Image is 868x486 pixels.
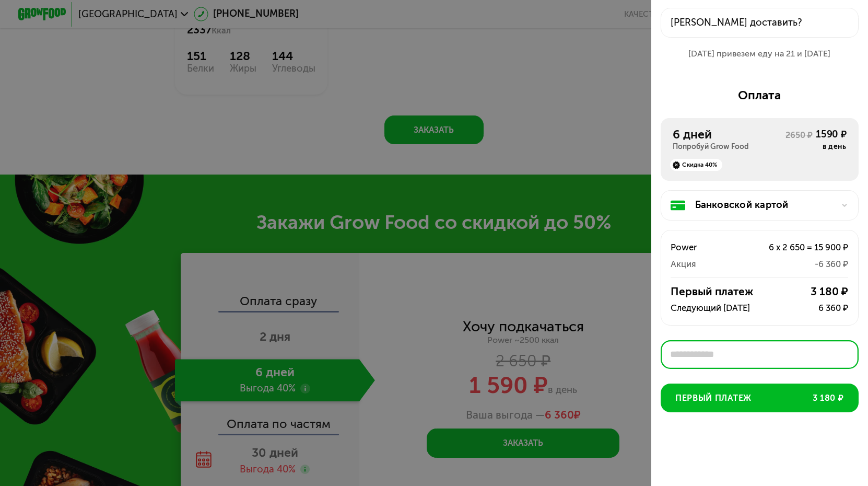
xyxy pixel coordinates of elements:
[661,384,859,412] button: Первый платеж3 180 ₽
[671,257,742,272] div: Акция
[813,392,844,404] span: 3 180 ₽
[671,16,848,30] div: [PERSON_NAME] доставить?
[671,284,768,299] div: Первый платеж
[742,257,848,272] div: -6 360 ₽
[675,392,752,404] span: Первый платеж
[671,240,742,255] div: Power
[695,198,834,213] div: Банковской картой
[816,142,846,152] div: в день
[816,128,846,142] div: 1590 ₽
[768,284,848,299] div: 3 180 ₽
[670,159,722,171] div: Скидка 40%
[661,88,859,103] div: Оплата
[785,129,812,152] div: 2650 ₽
[750,301,848,316] div: 6 360 ₽
[661,8,859,38] button: [PERSON_NAME] доставить?
[673,142,785,152] div: Попробуй Grow Food
[673,128,785,142] div: 6 дней
[671,301,750,316] div: Следующий [DATE]
[661,48,859,60] div: [DATE] привезем еду на 21 и [DATE]
[742,240,848,255] div: 6 x 2 650 = 15 900 ₽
